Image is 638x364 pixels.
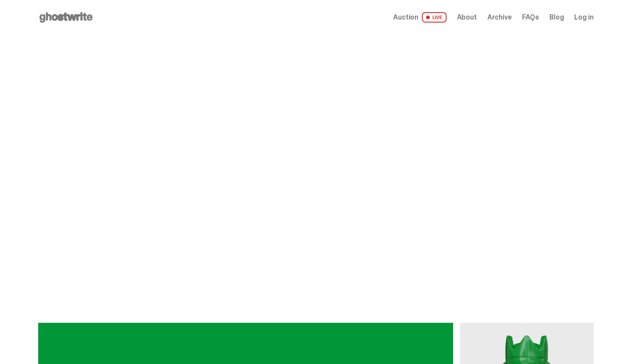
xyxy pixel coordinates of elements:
[522,14,539,21] a: FAQs
[457,14,477,21] a: About
[393,12,446,23] a: Auction LIVE
[549,14,564,21] a: Blog
[574,14,593,21] a: Log in
[422,12,447,23] span: LIVE
[393,14,418,21] span: Auction
[487,14,512,21] a: Archive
